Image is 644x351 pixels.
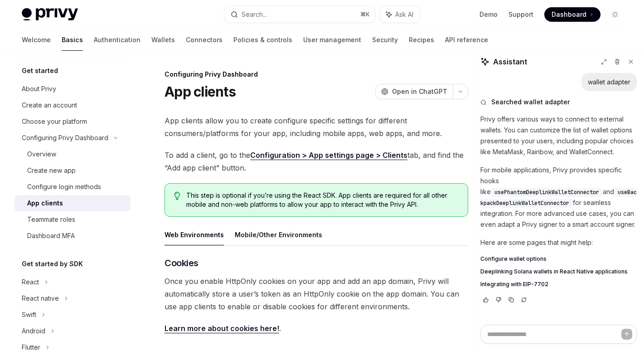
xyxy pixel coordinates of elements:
[22,326,45,336] div: Android
[360,11,370,18] span: ⌘ K
[608,7,622,22] button: Toggle dark mode
[494,189,599,196] span: usePhantomDeeplinkWalletConnector
[165,257,199,269] span: Cookies
[27,230,75,241] div: Dashboard MFA
[151,29,175,51] a: Wallets
[372,29,398,51] a: Security
[27,214,75,225] div: Teammate roles
[15,195,131,211] a: App clients
[480,114,637,157] p: Privy offers various ways to connect to external wallets. You can customize the list of wallet op...
[250,151,407,160] a: Configuration > App settings page > Clients
[303,29,361,51] a: User management
[480,281,637,288] a: Integrating with EIP-7702
[479,10,498,19] a: Demo
[15,81,131,97] a: About Privy
[22,8,78,21] img: light logo
[491,97,570,107] span: Searched wallet adapter
[174,192,180,200] svg: Tip
[493,56,527,67] span: Assistant
[480,281,548,288] span: Integrating with EIP-7702
[165,149,468,174] span: To add a client, go to the tab, and find the “Add app client” button.
[165,275,468,313] span: Once you enable HttpOnly cookies on your app and add an app domain, Privy will automatically stor...
[15,97,131,113] a: Create an account
[22,258,83,269] h5: Get started by SDK
[508,10,533,19] a: Support
[27,181,101,192] div: Configure login methods
[445,29,488,51] a: API reference
[165,324,279,333] a: Learn more about cookies here!
[22,309,36,320] div: Swift
[22,29,51,51] a: Welcome
[27,149,56,160] div: Overview
[552,10,586,19] span: Dashboard
[380,6,420,23] button: Ask AI
[94,29,140,51] a: Authentication
[27,165,76,176] div: Create new app
[22,277,39,288] div: React
[22,132,108,143] div: Configuring Privy Dashboard
[22,293,59,304] div: React native
[15,146,131,162] a: Overview
[186,29,223,51] a: Connectors
[186,191,459,209] span: This step is optional if you’re using the React SDK. App clients are required for all other mobil...
[15,179,131,195] a: Configure login methods
[22,65,58,76] h5: Get started
[165,114,468,140] span: App clients allow you to create configure specific settings for different consumers/platforms for...
[22,100,77,111] div: Create an account
[480,237,637,248] p: Here are some pages that might help:
[544,7,600,22] a: Dashboard
[621,329,632,340] button: Send message
[224,6,375,23] button: Search...⌘K
[480,255,637,263] a: Configure wallet options
[409,29,434,51] a: Recipes
[588,78,630,87] div: wallet adapter
[22,116,87,127] div: Choose your platform
[165,83,236,100] h1: App clients
[27,198,63,209] div: App clients
[480,97,637,107] button: Searched wallet adapter
[480,189,637,207] span: useBackpackDeeplinkWalletConnector
[165,322,468,335] span: .
[15,113,131,130] a: Choose your platform
[22,83,56,94] div: About Privy
[15,211,131,228] a: Teammate roles
[62,29,83,51] a: Basics
[242,9,267,20] div: Search...
[480,165,637,230] p: For mobile applications, Privy provides specific hooks like and for seamless integration. For mor...
[480,268,637,275] a: Deeplinking Solana wallets in React Native applications
[395,10,413,19] span: Ask AI
[165,70,468,79] div: Configuring Privy Dashboard
[480,268,628,275] span: Deeplinking Solana wallets in React Native applications
[480,255,547,263] span: Configure wallet options
[165,224,224,245] button: Web Environments
[235,224,322,245] button: Mobile/Other Environments
[233,29,292,51] a: Policies & controls
[15,162,131,179] a: Create new app
[392,87,447,96] span: Open in ChatGPT
[375,84,453,99] button: Open in ChatGPT
[15,228,131,244] a: Dashboard MFA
